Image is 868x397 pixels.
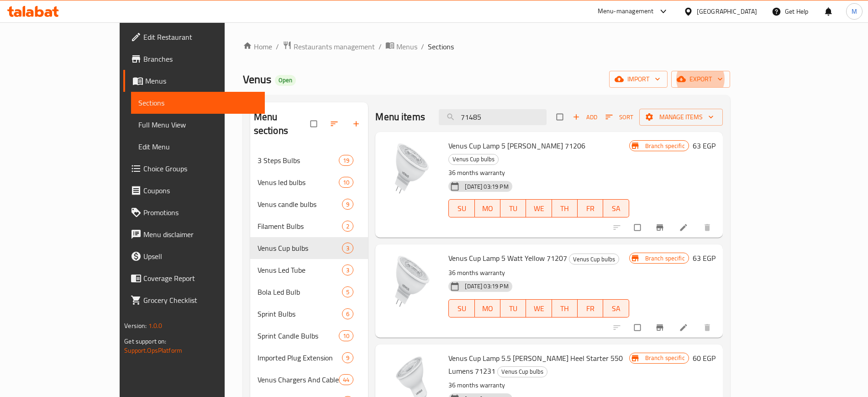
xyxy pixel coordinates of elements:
span: Sort sections [324,114,346,134]
nav: breadcrumb [243,41,730,53]
span: WE [530,302,548,315]
span: Upsell [143,251,257,262]
button: SA [603,299,629,318]
div: 3 Steps Bulbs19 [250,149,368,171]
span: Venus led bulbs [258,177,339,188]
div: items [339,155,353,166]
div: Venus Cup bulbs [497,366,547,377]
span: Choice Groups [143,163,257,174]
span: SU [452,202,471,215]
a: Restaurants management [283,41,375,53]
button: FR [578,199,603,217]
span: Venus candle bulbs [258,199,342,210]
button: TH [552,199,578,217]
span: Edit Menu [138,141,257,152]
span: 3 [342,244,353,253]
a: Edit menu item [679,323,690,332]
span: M [852,6,857,16]
a: Menu disclaimer [123,223,264,245]
button: export [671,71,730,88]
span: 3 [342,266,353,275]
button: SU [448,299,474,318]
span: Add [573,112,597,122]
div: Menu-management [598,6,654,17]
span: Menus [396,41,417,52]
a: Coverage Report [123,267,264,289]
span: Coverage Report [143,273,257,284]
div: Bola Led Bulb5 [250,281,368,303]
span: Bola Led Bulb [258,286,342,297]
span: Venus Cup bulbs [569,254,619,265]
h6: 63 EGP [693,139,715,152]
span: TH [556,202,574,215]
button: Branch-specific-item [650,217,672,238]
div: Imported Plug Extension9 [250,347,368,369]
a: Menus [385,41,417,53]
button: WE [526,299,552,318]
span: [DATE] 03:19 PM [461,182,512,191]
div: Sprint Bulbs6 [250,303,368,325]
li: / [421,41,424,52]
button: TU [500,299,526,318]
span: Promotions [143,207,257,218]
a: Upsell [123,245,264,267]
span: TU [504,302,522,315]
span: Select to update [629,319,648,336]
span: Imported Plug Extension [258,352,342,363]
li: / [276,41,279,52]
span: Sort items [600,110,639,124]
span: Branch specific [642,354,689,362]
span: MO [479,202,497,215]
button: Sort [603,110,636,124]
span: Select to update [629,219,648,236]
span: Select section [551,108,570,126]
a: Grocery Checklist [123,289,264,311]
span: Venus Cup Lamp 5 [PERSON_NAME] 71206 [448,139,585,153]
button: Add [570,110,600,124]
span: Sprint Bulbs [258,308,342,319]
span: WE [530,202,548,215]
span: Venus Cup Lamp 5 Watt Yellow 71207 [448,251,567,265]
a: Edit Restaurant [123,26,264,48]
a: Menus [123,70,264,92]
p: 36 months warranty [448,380,629,391]
div: items [342,352,353,363]
div: items [339,330,353,341]
h6: 60 EGP [693,352,715,365]
a: Choice Groups [123,158,264,180]
div: Venus Led Tube3 [250,259,368,281]
span: Venus Cup bulbs [449,154,498,164]
span: 44 [339,376,353,384]
a: Support.OpsPlatform [124,344,182,356]
span: FR [581,302,600,315]
div: Filament Bulbs2 [250,215,368,237]
a: Edit menu item [679,223,690,232]
span: Venus Cup bulbs [498,366,547,377]
span: 10 [339,332,353,340]
span: Branches [143,53,257,64]
div: Venus candle bulbs9 [250,193,368,215]
span: 5 [342,288,353,296]
span: import [616,74,660,85]
span: Sort [605,112,633,122]
span: 2 [342,222,353,231]
span: Sections [138,97,257,108]
span: Version: [124,320,147,332]
div: Venus led bulbs10 [250,171,368,193]
span: 10 [339,178,353,187]
div: Filament Bulbs [258,221,342,232]
button: Branch-specific-item [650,318,672,338]
a: Sections [131,92,264,114]
span: 1.0.0 [148,320,163,332]
span: Grocery Checklist [143,295,257,306]
span: SA [607,202,625,215]
div: items [342,199,353,210]
div: Venus Cup bulbs [258,243,342,254]
span: 3 Steps Bulbs [258,155,339,166]
img: Venus Cup Lamp 5 Watt Yellow 71207 [383,252,441,310]
span: Restaurants management [294,41,375,52]
span: Venus Led Tube [258,265,342,275]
